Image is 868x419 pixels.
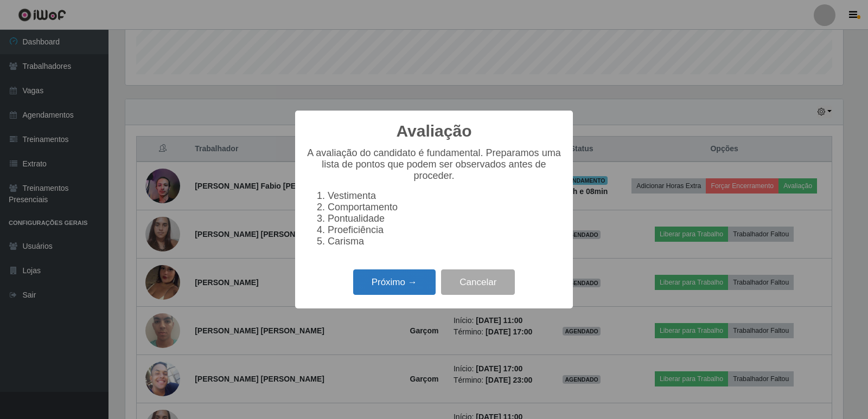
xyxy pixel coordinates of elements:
p: A avaliação do candidato é fundamental. Preparamos uma lista de pontos que podem ser observados a... [306,147,562,182]
button: Cancelar [441,269,515,295]
h2: Avaliação [397,121,472,141]
li: Proeficiência [328,224,562,236]
li: Pontualidade [328,213,562,224]
li: Comportamento [328,202,562,213]
li: Vestimenta [328,190,562,202]
li: Carisma [328,236,562,247]
button: Próximo → [353,269,436,295]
